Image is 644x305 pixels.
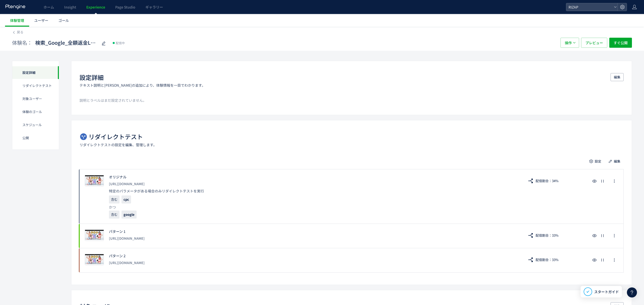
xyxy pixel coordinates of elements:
[595,157,601,165] span: 設定
[10,18,24,23] span: 体験管理
[560,38,579,48] button: 操作
[614,157,620,165] span: 編集
[86,5,105,10] span: Experience
[85,175,104,186] img: 71b546566ce58f4e3d2b9d060e7bbdcc1756176291215.jpeg
[536,177,558,185] span: 配信割合：34%
[109,258,519,267] div: https://lp.rizap.jp/lp/guarantee-250826/a/
[594,289,619,294] span: スタートガイド
[12,39,32,46] span: 体験名：
[524,256,562,264] button: 配信割合：33%
[64,5,76,10] span: Insight
[581,38,607,48] button: プレビュー
[17,30,23,34] span: 戻る
[585,38,603,48] span: プレビュー
[614,73,620,81] span: 編集
[109,188,519,193] p: 特定のパラメータがある場合のみリダイレクトテストを実行
[611,73,624,81] button: 編集
[124,212,135,217] span: google
[12,92,59,105] div: 対象ユーザー
[12,66,59,79] div: 設定詳細
[567,3,612,11] span: RIZAP
[109,205,519,210] p: かつ
[606,157,624,165] button: 編集
[109,174,519,179] div: オリジナル
[145,5,163,10] span: ギャラリー
[122,195,131,204] span: cpc
[565,38,572,48] span: 操作
[79,73,104,82] h1: 設定詳細
[116,40,125,45] span: 配信中
[124,197,129,202] span: cpc
[524,177,562,185] button: 配信割合：34%
[536,231,558,239] span: 配信割合：33%
[109,253,519,258] div: パターン 2
[58,18,69,23] span: ゴール
[536,256,558,264] span: 配信割合：33%
[614,38,628,48] span: すぐ公開
[109,179,519,188] div: https://lp.rizap.jp/lp/cmlink-241201/
[12,118,59,131] div: スケジュール​
[122,211,137,219] span: google
[35,39,98,46] span: 検索_Google_全額返金LP検証
[109,211,119,219] span: 含む
[12,105,59,118] div: 体験のゴール
[109,229,519,234] div: パターン 1
[79,142,157,147] p: リダイレクトテストの設定を編集、管理します。
[89,132,143,141] h1: リダイレクトテスト
[12,79,59,92] div: リダイレクトテスト
[79,83,205,88] p: テキスト説明と[PERSON_NAME]の追加により、体験情報を一目でわかります。
[85,229,104,241] img: cc8e9d4c3e88a6dd7563540d41df36b41756176291045.jpeg
[586,157,605,165] button: 設定
[79,98,624,103] p: 説明とラベルはまだ設定されていません。
[34,18,48,23] span: ユーザー
[115,5,135,10] span: Page Studio
[109,195,119,204] span: 含む
[109,234,519,243] div: https://lp.rizap.jp/lp/guarantee-250826/
[44,5,54,10] span: ホーム
[524,231,562,239] button: 配信割合：33%
[85,253,104,265] img: 9fdffa33140dafffc9e7f9ed58f6574f1756176291049.jpeg
[609,38,632,48] button: すぐ公開
[12,131,59,144] div: 公開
